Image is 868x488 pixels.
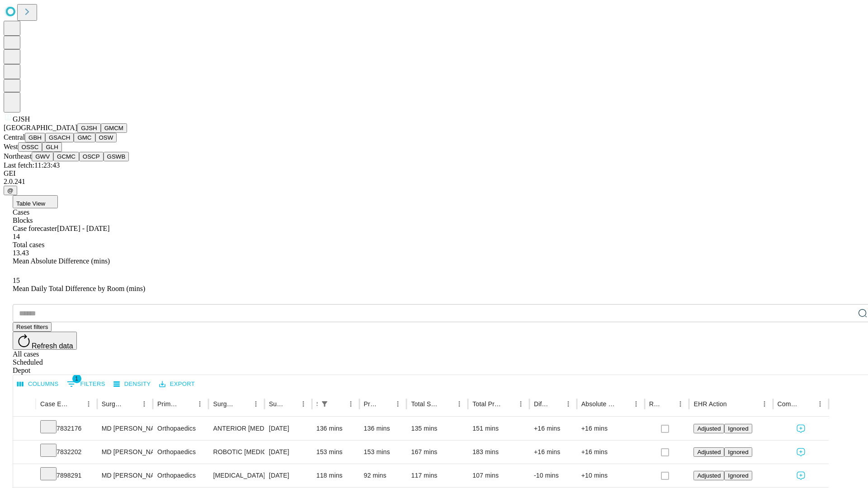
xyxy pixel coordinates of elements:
[269,464,307,487] div: [DATE]
[72,374,81,383] span: 1
[65,377,108,391] button: Show filters
[18,142,42,152] button: OSSC
[45,133,74,142] button: GSACH
[581,441,640,464] div: +16 mins
[411,464,463,487] div: 117 mins
[318,398,331,410] div: 1 active filter
[316,441,355,464] div: 153 mins
[32,152,53,161] button: GWV
[364,417,402,440] div: 136 mins
[13,225,57,232] span: Case forecaster
[157,441,204,464] div: Orthopaedics
[18,445,31,460] button: Expand
[472,417,525,440] div: 151 mins
[316,464,355,487] div: 118 mins
[4,178,864,186] div: 2.0.241
[157,400,180,408] div: Primary Service
[70,398,82,410] button: Sort
[728,425,748,432] span: Ignored
[16,200,45,207] span: Table View
[40,441,93,464] div: 7832202
[40,417,93,440] div: 7832176
[472,400,501,408] div: Total Predicted Duration
[4,143,18,150] span: West
[649,400,661,408] div: Resolved in EHR
[4,169,864,178] div: GEI
[728,472,748,479] span: Ignored
[549,398,562,410] button: Sort
[4,152,32,160] span: Northeast
[693,400,726,408] div: EHR Action
[13,285,145,292] span: Mean Daily Total Difference by Room (mins)
[53,152,79,161] button: GCMC
[674,398,687,410] button: Menu
[157,417,204,440] div: Orthopaedics
[82,398,95,410] button: Menu
[697,425,721,432] span: Adjusted
[534,417,572,440] div: +16 mins
[213,417,259,440] div: ANTERIOR [MEDICAL_DATA] TOTAL HIP
[13,277,20,284] span: 15
[344,398,357,410] button: Menu
[104,152,129,161] button: GSWB
[269,400,283,408] div: Surgery Date
[269,417,307,440] div: [DATE]
[411,417,463,440] div: 135 mins
[392,398,404,410] button: Menu
[617,398,630,410] button: Sort
[724,471,752,480] button: Ignored
[581,417,640,440] div: +16 mins
[16,324,48,330] span: Reset filters
[13,322,52,332] button: Reset filters
[193,398,206,410] button: Menu
[728,398,741,410] button: Sort
[4,186,17,195] button: @
[42,142,61,152] button: GLH
[364,464,402,487] div: 92 mins
[13,195,58,208] button: Table View
[534,441,572,464] div: +16 mins
[364,441,402,464] div: 153 mins
[693,471,724,480] button: Adjusted
[581,464,640,487] div: +10 mins
[13,115,30,123] span: GJSH
[284,398,297,410] button: Sort
[101,123,127,133] button: GMCM
[40,464,93,487] div: 7898291
[534,464,572,487] div: -10 mins
[13,233,20,240] span: 14
[661,398,674,410] button: Sort
[40,400,69,408] div: Case Epic Id
[728,449,748,455] span: Ignored
[724,424,752,433] button: Ignored
[693,424,724,433] button: Adjusted
[453,398,466,410] button: Menu
[13,332,77,350] button: Refresh data
[95,133,117,142] button: OSW
[581,400,616,408] div: Absolute Difference
[379,398,392,410] button: Sort
[13,241,44,249] span: Total cases
[693,447,724,457] button: Adjusted
[13,257,110,265] span: Mean Absolute Difference (mins)
[13,249,29,257] span: 13.43
[697,449,721,455] span: Adjusted
[697,472,721,479] span: Adjusted
[18,468,31,484] button: Expand
[297,398,310,410] button: Menu
[74,133,95,142] button: GMC
[758,398,771,410] button: Menu
[411,400,439,408] div: Total Scheduled Duration
[213,441,259,464] div: ROBOTIC [MEDICAL_DATA] KNEE TOTAL
[801,398,814,410] button: Sort
[102,400,124,408] div: Surgeon Name
[125,398,138,410] button: Sort
[213,400,236,408] div: Surgery Name
[534,400,548,408] div: Difference
[250,398,262,410] button: Menu
[502,398,514,410] button: Sort
[138,398,151,410] button: Menu
[814,398,826,410] button: Menu
[32,342,73,350] span: Refresh data
[316,417,355,440] div: 136 mins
